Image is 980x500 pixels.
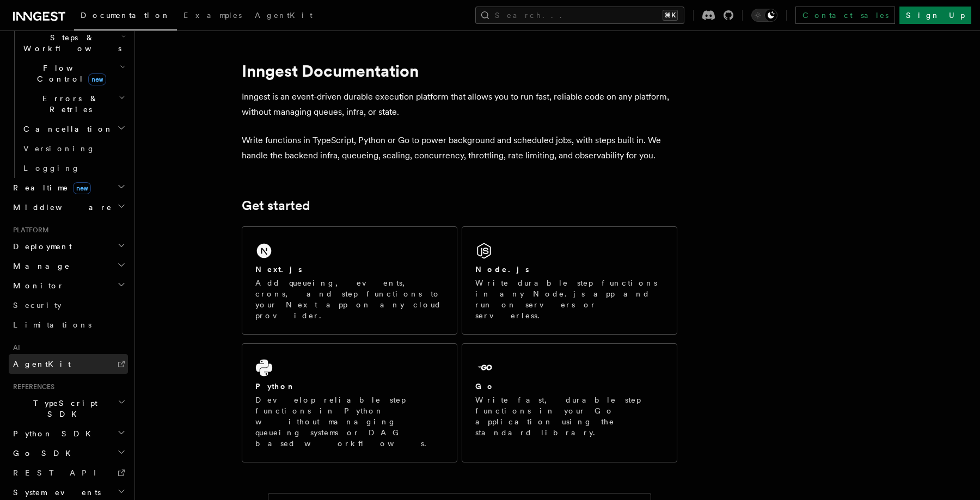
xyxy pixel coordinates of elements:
span: Go SDK [9,448,77,459]
h1: Inngest Documentation [242,61,677,81]
button: Cancellation [19,119,128,139]
a: REST API [9,463,128,483]
a: Get started [242,198,310,213]
span: Versioning [23,144,95,153]
button: Go SDK [9,443,128,463]
span: AgentKit [13,360,71,368]
a: PythonDevelop reliable step functions in Python without managing queueing systems or DAG based wo... [242,343,457,462]
a: Documentation [74,3,177,30]
h2: Go [475,381,495,392]
span: Monitor [9,280,64,291]
a: Examples [177,3,248,29]
a: Node.jsWrite durable step functions in any Node.js app and run on servers or serverless. [462,226,677,335]
button: Errors & Retries [19,89,128,119]
a: AgentKit [9,354,128,374]
span: AI [9,343,20,352]
a: Next.jsAdd queueing, events, crons, and step functions to your Next app on any cloud provider. [242,226,457,335]
span: System events [9,487,101,498]
span: TypeScript SDK [9,398,118,419]
a: Logging [19,158,128,178]
h2: Node.js [475,264,529,275]
span: Deployment [9,241,72,252]
span: Limitations [13,320,91,329]
span: References [9,382,54,391]
p: Write durable step functions in any Node.js app and run on servers or serverless. [475,277,664,321]
span: new [88,73,106,85]
a: Versioning [19,139,128,158]
button: Deployment [9,237,128,256]
a: AgentKit [248,3,319,29]
a: GoWrite fast, durable step functions in your Go application using the standard library. [462,343,677,462]
span: Python SDK [9,428,97,439]
p: Add queueing, events, crons, and step functions to your Next app on any cloud provider. [255,277,444,321]
p: Inngest is an event-driven durable execution platform that allows you to run fast, reliable code ... [242,89,677,120]
span: Realtime [9,182,91,193]
a: Limitations [9,315,128,335]
span: Documentation [81,11,170,20]
button: Python SDK [9,424,128,443]
span: REST API [13,468,106,477]
a: Sign Up [899,7,971,24]
h2: Python [255,381,296,392]
span: Logging [23,164,80,172]
p: Write fast, durable step functions in your Go application using the standard library. [475,394,664,438]
button: Realtimenew [9,178,128,197]
span: Security [13,301,62,310]
div: Inngest Functions [9,8,128,178]
span: Steps & Workflows [19,32,121,54]
button: TypeScript SDK [9,393,128,424]
span: Examples [183,11,242,20]
span: Platform [9,226,49,234]
span: Cancellation [19,124,113,134]
p: Write functions in TypeScript, Python or Go to power background and scheduled jobs, with steps bu... [242,133,677,163]
button: Steps & Workflows [19,28,128,58]
button: Flow Controlnew [19,58,128,89]
span: Middleware [9,202,112,213]
button: Middleware [9,197,128,217]
button: Search...⌘K [475,7,684,24]
button: Manage [9,256,128,276]
span: new [73,182,91,194]
button: Monitor [9,276,128,295]
span: Flow Control [19,63,120,84]
h2: Next.js [255,264,302,275]
span: Errors & Retries [19,93,118,115]
span: Manage [9,261,70,271]
a: Security [9,295,128,315]
a: Contact sales [795,7,895,24]
span: AgentKit [255,11,313,20]
p: Develop reliable step functions in Python without managing queueing systems or DAG based workflows. [255,394,444,449]
kbd: ⌘K [663,10,678,21]
button: Toggle dark mode [751,9,777,22]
